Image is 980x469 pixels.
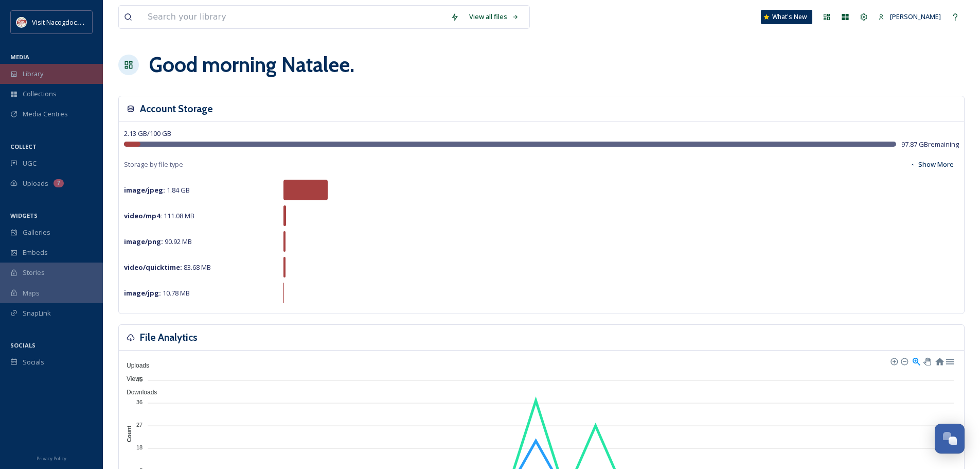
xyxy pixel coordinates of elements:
span: SnapLink [23,308,51,318]
button: Open Chat [935,424,965,454]
button: Show More [904,154,959,175]
span: Maps [23,288,40,298]
div: Selection Zoom [912,356,920,365]
div: Menu [945,356,954,365]
strong: video/mp4 : [124,211,162,220]
span: Galleries [23,228,50,237]
span: 90.92 MB [124,237,192,246]
span: Storage by file type [124,160,183,169]
div: 7 [54,179,64,187]
div: Zoom Out [900,357,907,364]
div: Reset Zoom [935,356,943,365]
div: Panning [923,358,930,364]
a: Privacy Policy [37,451,66,464]
span: Media Centres [23,109,68,119]
span: Privacy Policy [37,455,66,462]
tspan: 36 [136,399,142,405]
span: Uploads [23,179,48,188]
span: SOCIALS [10,341,35,349]
span: Stories [23,268,45,277]
text: Count [126,426,132,442]
span: Views [119,375,143,383]
span: Visit Nacogdoches [32,17,88,27]
h1: Good morning Natalee . [149,49,354,80]
h3: Account Storage [140,101,213,116]
span: WIDGETS [10,212,38,219]
span: Embeds [23,248,48,257]
h3: File Analytics [140,330,198,345]
span: COLLECT [10,143,37,150]
span: 2.13 GB / 100 GB [124,129,171,138]
strong: image/jpeg : [124,185,165,195]
span: MEDIA [10,53,29,61]
span: 1.84 GB [124,185,190,195]
span: Collections [23,89,57,99]
input: Search your library [142,6,446,28]
strong: video/quicktime : [124,263,182,272]
a: What's New [761,10,812,24]
span: 97.87 GB remaining [901,140,959,149]
span: UGC [23,159,37,168]
a: View all files [464,7,524,27]
a: [PERSON_NAME] [873,7,946,27]
tspan: 18 [136,444,142,450]
strong: image/jpg : [124,288,161,298]
span: Socials [23,357,44,367]
span: Library [23,69,43,79]
span: [PERSON_NAME] [890,12,941,21]
tspan: 45 [136,376,142,382]
span: 10.78 MB [124,288,190,298]
strong: image/png : [124,237,163,246]
span: Uploads [119,362,149,369]
span: 111.08 MB [124,211,194,220]
span: Downloads [119,389,157,396]
span: 83.68 MB [124,263,211,272]
tspan: 27 [136,422,142,428]
img: images%20%281%29.jpeg [16,17,27,27]
div: Zoom In [890,357,897,364]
